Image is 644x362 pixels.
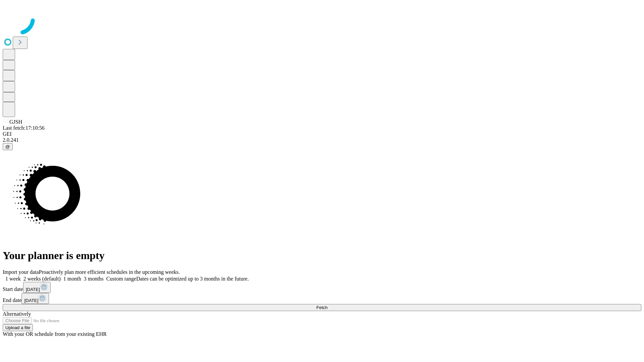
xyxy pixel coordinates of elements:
[23,276,61,282] span: 2 weeks (default)
[3,137,641,143] div: 2.0.241
[26,287,40,292] span: [DATE]
[5,276,21,282] span: 1 week
[136,276,249,282] span: Dates can be optimized up to 3 months in the future.
[63,276,81,282] span: 1 month
[3,304,641,311] button: Fetch
[21,293,49,304] button: [DATE]
[3,282,641,293] div: Start date
[3,311,31,317] span: Alternatively
[3,324,33,331] button: Upload a file
[3,269,39,275] span: Import your data
[23,282,51,293] button: [DATE]
[3,249,641,262] h1: Your planner is empty
[3,331,107,337] span: With your OR schedule from your existing EHR
[3,131,641,137] div: GEI
[3,125,45,131] span: Last fetch: 17:10:56
[24,298,38,303] span: [DATE]
[106,276,136,282] span: Custom range
[9,119,22,125] span: GJSH
[39,269,180,275] span: Proactively plan more efficient schedules in the upcoming weeks.
[84,276,104,282] span: 3 months
[5,144,10,149] span: @
[3,293,641,304] div: End date
[3,143,13,150] button: @
[316,305,327,310] span: Fetch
